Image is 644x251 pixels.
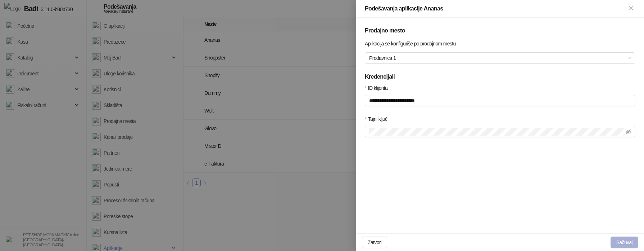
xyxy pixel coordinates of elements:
[627,4,635,13] button: Zatvori
[626,129,631,134] span: eye-invisible
[365,84,393,92] label: ID klijenta
[365,38,461,49] label: Aplikacija se konfiguriše po prodajnom mestu
[365,4,627,13] div: Podešavanja aplikacije Ananas
[369,128,625,136] input: Tajni ključ
[365,95,635,106] input: ID klijenta
[365,72,635,81] h5: Kredencijali
[365,26,635,35] h5: Prodajno mesto
[611,237,638,248] button: Sačuvaj
[362,237,387,248] button: Zatvori
[369,53,631,63] span: Prodavnica 1
[365,115,392,123] label: Tajni ključ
